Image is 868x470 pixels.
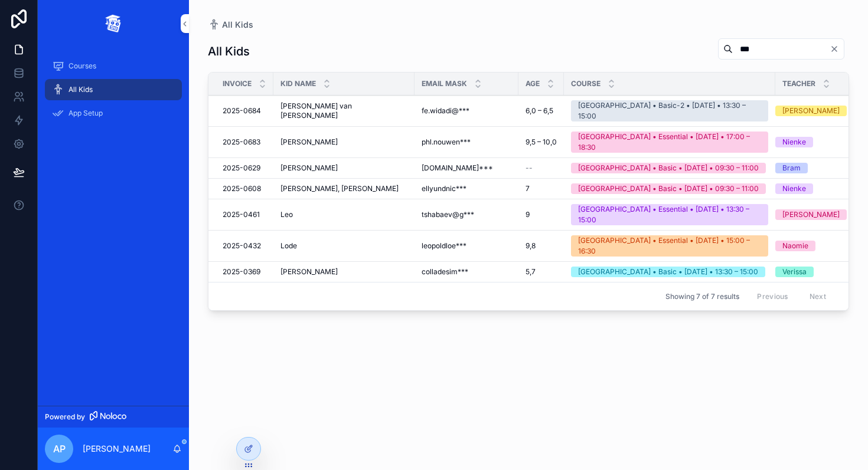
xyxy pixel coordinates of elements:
[208,19,253,31] a: All Kids
[578,267,758,277] div: [GEOGRAPHIC_DATA] • Basic • [DATE] • 13:30 – 15:00
[578,235,761,257] div: [GEOGRAPHIC_DATA] • Essential • [DATE] • 15:00 – 16:30
[775,163,850,173] a: Bram
[775,183,850,194] a: Nienke
[223,184,261,193] span: 2025-0608
[38,47,189,139] div: scrollable content
[280,79,316,88] span: Kid Name
[45,79,182,100] a: All Kids
[223,106,261,116] span: 2025-0684
[222,19,253,31] span: All Kids
[280,137,407,147] a: [PERSON_NAME]
[782,163,801,173] div: Bram
[45,55,182,77] a: Courses
[526,267,536,277] span: 5,7
[578,204,761,225] div: [GEOGRAPHIC_DATA] • Essential • [DATE] • 13:30 – 15:00
[223,137,260,147] span: 2025-0683
[526,267,557,277] a: 5,7
[280,210,407,219] a: Leo
[223,210,260,219] span: 2025-0461
[223,267,266,277] a: 2025-0369
[830,44,844,54] button: Clear
[571,163,768,173] a: [GEOGRAPHIC_DATA] • Basic • [DATE] • 09:30 – 11:00
[571,100,768,121] a: [GEOGRAPHIC_DATA] • Basic-2 • [DATE] • 13:30 – 15:00
[571,132,768,153] a: [GEOGRAPHIC_DATA] • Essential • [DATE] • 17:00 – 18:30
[775,241,850,251] a: Naomie
[223,106,266,116] a: 2025-0684
[578,132,761,153] div: [GEOGRAPHIC_DATA] • Essential • [DATE] • 17:00 – 18:30
[526,210,557,219] a: 9
[280,184,399,193] span: [PERSON_NAME], [PERSON_NAME]
[775,267,850,277] a: Verissa
[280,163,407,173] a: [PERSON_NAME]
[223,137,266,147] a: 2025-0683
[571,183,768,194] a: [GEOGRAPHIC_DATA] • Basic • [DATE] • 09:30 – 11:00
[38,406,189,428] a: Powered by
[571,204,768,225] a: [GEOGRAPHIC_DATA] • Essential • [DATE] • 13:30 – 15:00
[223,163,260,173] span: 2025-0629
[53,442,66,456] span: AP
[775,106,850,116] a: [PERSON_NAME]
[422,163,493,173] span: [DOMAIN_NAME]***
[526,163,557,173] a: --
[782,79,815,88] span: Teacher
[223,267,260,277] span: 2025-0369
[665,292,739,301] span: Showing 7 of 7 results
[578,183,759,194] div: [GEOGRAPHIC_DATA] • Basic • [DATE] • 09:30 – 11:00
[526,163,533,173] span: --
[782,183,806,194] div: Nienke
[782,137,806,147] div: Nienke
[526,184,530,193] span: 7
[280,241,407,251] a: Lode
[782,267,807,277] div: Verissa
[280,184,407,193] a: [PERSON_NAME], [PERSON_NAME]
[45,412,85,422] span: Powered by
[578,163,759,173] div: [GEOGRAPHIC_DATA] • Basic • [DATE] • 09:30 – 11:00
[223,241,261,251] span: 2025-0432
[68,61,96,71] span: Courses
[223,163,266,173] a: 2025-0629
[68,85,93,94] span: All Kids
[526,137,557,147] a: 9,5 – 10,0
[104,14,123,33] img: App logo
[280,137,338,147] span: [PERSON_NAME]
[83,443,151,455] p: [PERSON_NAME]
[45,103,182,124] a: App Setup
[526,210,530,219] span: 9
[775,137,850,147] a: Nienke
[526,184,557,193] a: 7
[782,106,840,116] div: [PERSON_NAME]
[223,210,266,219] a: 2025-0461
[526,241,536,251] span: 9,8
[526,241,557,251] a: 9,8
[280,241,297,251] span: Lode
[526,106,557,116] a: 6,0 – 6,5
[422,79,467,88] span: Email Mask
[223,79,252,88] span: Invoice
[526,106,553,116] span: 6,0 – 6,5
[571,79,601,88] span: Course
[422,163,511,173] a: [DOMAIN_NAME]***
[280,267,407,277] a: [PERSON_NAME]
[280,267,338,277] span: [PERSON_NAME]
[280,101,407,120] a: [PERSON_NAME] van [PERSON_NAME]
[775,209,850,220] a: [PERSON_NAME]
[782,241,808,251] div: Naomie
[223,241,266,251] a: 2025-0432
[68,109,103,118] span: App Setup
[223,184,266,193] a: 2025-0608
[280,163,338,173] span: [PERSON_NAME]
[526,79,540,88] span: Age
[208,43,250,60] h1: All Kids
[571,235,768,257] a: [GEOGRAPHIC_DATA] • Essential • [DATE] • 15:00 – 16:30
[578,100,761,121] div: [GEOGRAPHIC_DATA] • Basic-2 • [DATE] • 13:30 – 15:00
[280,210,293,219] span: Leo
[782,209,840,220] div: [PERSON_NAME]
[571,267,768,277] a: [GEOGRAPHIC_DATA] • Basic • [DATE] • 13:30 – 15:00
